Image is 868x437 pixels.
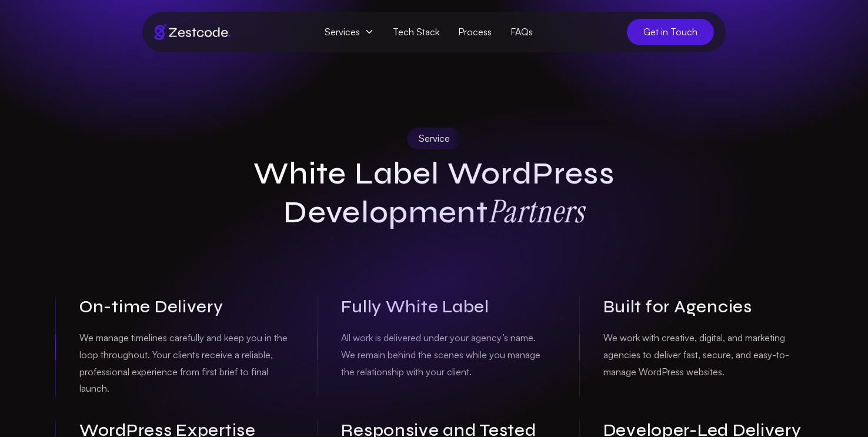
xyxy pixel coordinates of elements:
h3: Built for Agencies [603,297,813,318]
p: We work with creative, digital, and marketing agencies to deliver fast, secure, and easy-to-manag... [603,329,813,380]
h3: On-time Delivery [79,297,289,318]
a: Process [449,21,501,43]
p: All work is delivered under your agency’s name. We remain behind the scenes while you manage the ... [341,329,550,380]
img: Brand logo of zestcode digital [154,24,231,40]
p: We manage timelines carefully and keep you in the loop throughout. Your clients receive a reliabl... [79,329,289,397]
span: Services [315,21,383,43]
a: Tech Stack [383,21,449,43]
h3: Fully White Label [341,297,550,318]
a: FAQs [501,21,542,43]
a: Get in Touch [627,19,714,45]
h1: White Label WordPress Development [208,155,660,232]
div: Service [407,128,462,149]
strong: Partners [488,191,585,231]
